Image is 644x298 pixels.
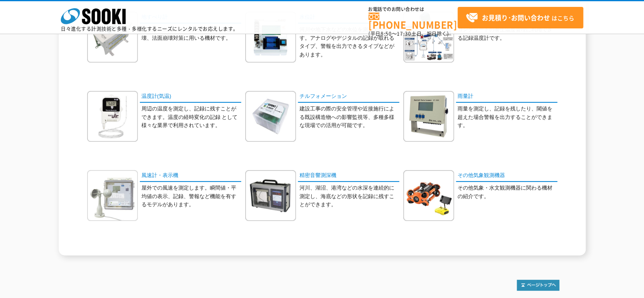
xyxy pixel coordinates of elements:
img: トップページへ [517,280,559,291]
p: その他気象・水文観測機器に関わる機材の紹介です。 [458,184,557,201]
p: 建設工事の際の安全管理や近接施行による既設構造物への影響監視等、多種多様な現場での活用が可能です。 [300,105,399,130]
p: 雨量を測定し、記録を残したり、閾値を超えた場合警報を出力することができます。 [458,105,557,130]
a: [PHONE_NUMBER] [368,13,458,29]
img: 精密音響測深機 [245,170,296,221]
span: お電話でのお問い合わせは [368,7,458,12]
img: 風速計・表示機 [87,170,138,221]
p: 屋外での風速を測定します。瞬間値・平均値の表示、記録、警報など機能を有するモデルがあります。 [141,184,241,209]
a: 風速計・表示機 [140,170,241,182]
a: 温度計(気温) [140,91,241,103]
strong: お見積り･お問い合わせ [482,13,550,22]
img: その他気象観測機器 [403,170,454,221]
span: (平日 ～ 土日、祝日除く) [368,30,449,37]
a: 雨量計 [456,91,557,103]
img: 雨量計 [403,91,454,142]
span: はこちら [466,12,574,24]
p: 河川、湖沼、港湾などの水深を連続的に測定し、海底などの形状を記録に残すことができます。 [300,184,399,209]
p: 日々進化する計測技術と多種・多様化するニーズにレンタルでお応えします。 [61,26,238,31]
a: お見積り･お問い合わせはこちら [458,7,583,28]
a: 精密音響測深機 [298,170,399,182]
p: 周辺の温度を測定し、記録に残すことができます。温度の経時変化の記録 として様々な業界で利用されています。 [141,105,241,130]
span: 8:50 [381,30,392,37]
p: 河川や地下水などの水位を測定できます。アナログやデジタルの記録が取れるタイプ、警報を出力できるタイプなどがあります。 [300,26,399,59]
a: チルフォメーション [298,91,399,103]
img: チルフォメーション [245,91,296,142]
a: その他気象観測機器 [456,170,557,182]
span: 17:30 [397,30,411,37]
img: 温度計(気温) [87,91,138,142]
